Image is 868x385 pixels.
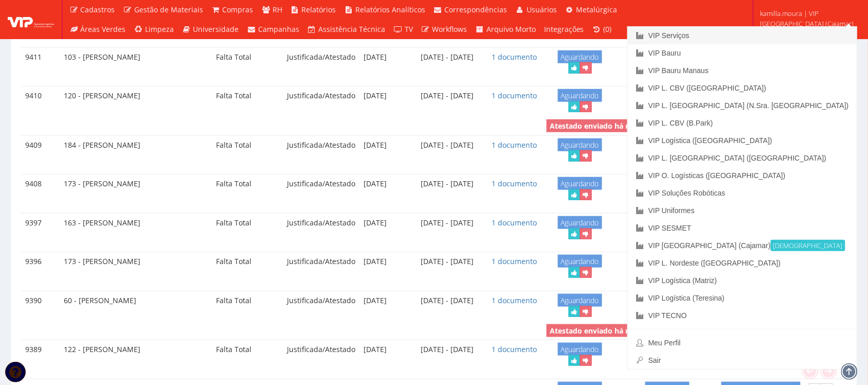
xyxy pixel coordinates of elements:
[212,213,283,243] td: Falta Total
[178,20,243,39] a: Universidade
[588,20,616,39] a: (0)
[405,24,413,34] span: TV
[760,8,855,29] span: kamilla.moura | VIP [GEOGRAPHIC_DATA] (Cajamar)
[212,252,283,283] td: Falta Total
[628,219,857,237] a: VIP SESMET
[212,47,283,78] td: Falta Total
[492,218,537,227] a: 1 documento
[359,213,417,243] td: [DATE]
[492,140,537,150] a: 1 documento
[628,272,857,289] a: VIP Logística (Matriz)
[302,5,336,14] span: Relatórios
[771,240,845,251] small: [DEMOGRAPHIC_DATA]
[283,47,359,78] td: Justificada/Atestado
[486,24,536,34] span: Arquivo Morto
[193,24,239,34] span: Universidade
[417,252,486,283] td: [DATE] - [DATE]
[134,5,203,14] span: Gestão de Materiais
[558,177,602,190] span: Aguardando
[8,12,54,27] img: logo
[492,344,537,354] a: 1 documento
[212,291,283,321] td: Falta Total
[212,174,283,205] td: Falta Total
[628,149,857,167] a: VIP L. [GEOGRAPHIC_DATA] ([GEOGRAPHIC_DATA])
[628,289,857,307] a: VIP Logística (Teresina)
[258,24,299,34] span: Campanhas
[492,91,537,100] a: 1 documento
[558,89,602,102] span: Aguardando
[359,340,417,371] td: [DATE]
[359,174,417,205] td: [DATE]
[303,20,390,39] a: Assistência Técnica
[21,340,60,371] td: 9389
[21,291,60,321] td: 9390
[550,326,668,336] strong: Atestado enviado há mais de 48h
[540,20,588,39] a: Integrações
[223,5,254,14] span: Compras
[81,24,126,34] span: Áreas Verdes
[628,237,857,254] a: VIP [GEOGRAPHIC_DATA] (Cajamar)[DEMOGRAPHIC_DATA]
[283,291,359,321] td: Justificada/Atestado
[417,340,486,371] td: [DATE] - [DATE]
[60,213,212,243] td: 163 - [PERSON_NAME]
[604,24,612,34] span: (0)
[21,135,60,166] td: 9409
[417,20,472,39] a: Workflows
[558,138,602,151] span: Aguardando
[212,340,283,371] td: Falta Total
[283,252,359,283] td: Justificada/Atestado
[359,252,417,283] td: [DATE]
[212,135,283,166] td: Falta Total
[550,121,668,131] strong: Atestado enviado há mais de 48h
[492,295,537,305] a: 1 documento
[212,86,283,117] td: Falta Total
[283,174,359,205] td: Justificada/Atestado
[273,5,282,14] span: RH
[628,27,857,44] a: VIP Serviços
[60,252,212,283] td: 173 - [PERSON_NAME]
[417,291,486,321] td: [DATE] - [DATE]
[558,216,602,229] span: Aguardando
[60,135,212,166] td: 184 - [PERSON_NAME]
[283,86,359,117] td: Justificada/Atestado
[492,256,537,266] a: 1 documento
[432,24,467,34] span: Workflows
[283,135,359,166] td: Justificada/Atestado
[359,291,417,321] td: [DATE]
[21,174,60,205] td: 9408
[445,5,508,14] span: Correspondências
[60,174,212,205] td: 173 - [PERSON_NAME]
[558,294,602,307] span: Aguardando
[628,307,857,324] a: VIP TECNO
[417,174,486,205] td: [DATE] - [DATE]
[319,24,386,34] span: Assistência Técnica
[21,86,60,117] td: 9410
[60,340,212,371] td: 122 - [PERSON_NAME]
[628,202,857,219] a: VIP Uniformes
[21,252,60,283] td: 9396
[283,213,359,243] td: Justificada/Atestado
[417,86,486,117] td: [DATE] - [DATE]
[628,44,857,62] a: VIP Bauru
[472,20,540,39] a: Arquivo Morto
[60,86,212,117] td: 120 - [PERSON_NAME]
[359,135,417,166] td: [DATE]
[492,52,537,62] a: 1 documento
[558,255,602,268] span: Aguardando
[628,62,857,79] a: VIP Bauru Manaus
[628,114,857,132] a: VIP L. CBV (B.Park)
[417,213,486,243] td: [DATE] - [DATE]
[544,24,584,34] span: Integrações
[628,132,857,149] a: VIP Logística ([GEOGRAPHIC_DATA])
[21,213,60,243] td: 9397
[628,184,857,202] a: VIP Soluções Robóticas
[628,97,857,114] a: VIP L. [GEOGRAPHIC_DATA] (N.Sra. [GEOGRAPHIC_DATA])
[65,20,130,39] a: Áreas Verdes
[527,5,557,14] span: Usuários
[628,79,857,97] a: VIP L. CBV ([GEOGRAPHIC_DATA])
[628,254,857,272] a: VIP L. Nordeste ([GEOGRAPHIC_DATA])
[283,340,359,371] td: Justificada/Atestado
[60,47,212,78] td: 103 - [PERSON_NAME]
[21,47,60,78] td: 9411
[355,5,425,14] span: Relatórios Analíticos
